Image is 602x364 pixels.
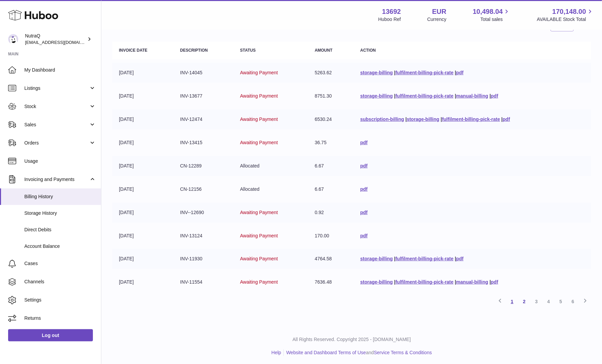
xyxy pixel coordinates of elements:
[308,272,354,292] td: 7636.48
[374,350,432,355] a: Service Terms & Conditions
[360,93,393,99] a: storage-billing
[24,122,89,128] span: Sales
[173,272,233,292] td: INV-11554
[240,256,278,261] span: Awaiting Payment
[24,67,96,73] span: My Dashboard
[360,70,393,75] a: storage-billing
[543,295,555,308] a: 4
[308,86,354,106] td: 8751.30
[272,350,281,355] a: Help
[240,48,256,53] strong: Status
[24,210,96,216] span: Storage History
[490,279,491,285] span: |
[456,279,488,285] a: manual-billing
[360,163,368,168] a: pdf
[360,48,376,53] strong: Action
[308,109,354,129] td: 6530.24
[455,279,456,285] span: |
[173,179,233,199] td: CN-12156
[112,272,173,292] td: [DATE]
[537,16,594,23] span: AVAILABLE Stock Total
[456,93,488,99] a: manual-billing
[308,63,354,83] td: 5263.62
[455,256,456,261] span: |
[240,233,278,238] span: Awaiting Payment
[112,179,173,199] td: [DATE]
[396,93,454,99] a: fulfilment-billing-pick-rate
[473,7,503,16] span: 10,498.04
[441,116,442,122] span: |
[112,109,173,129] td: [DATE]
[180,48,208,53] strong: Description
[240,279,278,285] span: Awaiting Payment
[308,226,354,246] td: 170.00
[240,163,260,168] span: Allocated
[537,7,594,23] a: 170,148.00 AVAILABLE Stock Total
[107,336,597,343] p: All Rights Reserved. Copyright 2025 - [DOMAIN_NAME]
[518,295,530,308] a: 2
[501,116,503,122] span: |
[455,93,456,99] span: |
[173,63,233,83] td: INV-14045
[455,70,456,75] span: |
[24,243,96,250] span: Account Balance
[112,156,173,176] td: [DATE]
[24,260,96,267] span: Cases
[24,297,96,303] span: Settings
[112,249,173,269] td: [DATE]
[173,86,233,106] td: INV-13677
[567,295,579,308] a: 6
[405,116,407,122] span: |
[360,233,368,238] a: pdf
[503,116,510,122] a: pdf
[112,226,173,246] td: [DATE]
[308,249,354,269] td: 4764.58
[480,16,510,23] span: Total sales
[173,226,233,246] td: INV-13124
[24,227,96,233] span: Direct Debits
[8,329,93,341] a: Log out
[308,156,354,176] td: 6.67
[552,7,586,16] span: 170,148.00
[530,295,543,308] a: 3
[360,256,393,261] a: storage-billing
[173,249,233,269] td: INV-11930
[407,116,439,122] a: storage-billing
[240,93,278,99] span: Awaiting Payment
[240,70,278,75] span: Awaiting Payment
[555,295,567,308] a: 5
[8,34,18,44] img: log@nutraq.com
[240,210,278,215] span: Awaiting Payment
[473,7,510,23] a: 10,498.04 Total sales
[112,63,173,83] td: [DATE]
[360,116,404,122] a: subscription-billing
[173,109,233,129] td: INV-12474
[25,40,99,45] span: [EMAIL_ADDRESS][DOMAIN_NAME]
[360,279,393,285] a: storage-billing
[442,116,500,122] a: fulfilment-billing-pick-rate
[506,295,518,308] a: 1
[284,349,432,356] li: and
[308,133,354,153] td: 36.75
[378,16,401,23] div: Huboo Ref
[112,203,173,223] td: [DATE]
[112,86,173,106] td: [DATE]
[308,203,354,223] td: 0.92
[315,48,333,53] strong: Amount
[240,116,278,122] span: Awaiting Payment
[432,7,446,16] strong: EUR
[24,158,96,164] span: Usage
[24,103,89,110] span: Stock
[360,140,368,145] a: pdf
[382,7,401,16] strong: 13692
[112,133,173,153] td: [DATE]
[24,176,89,183] span: Invoicing and Payments
[24,315,96,321] span: Returns
[394,279,396,285] span: |
[491,93,498,99] a: pdf
[396,256,454,261] a: fulfilment-billing-pick-rate
[394,256,396,261] span: |
[119,48,147,53] strong: Invoice Date
[173,133,233,153] td: INV-13415
[24,140,89,146] span: Orders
